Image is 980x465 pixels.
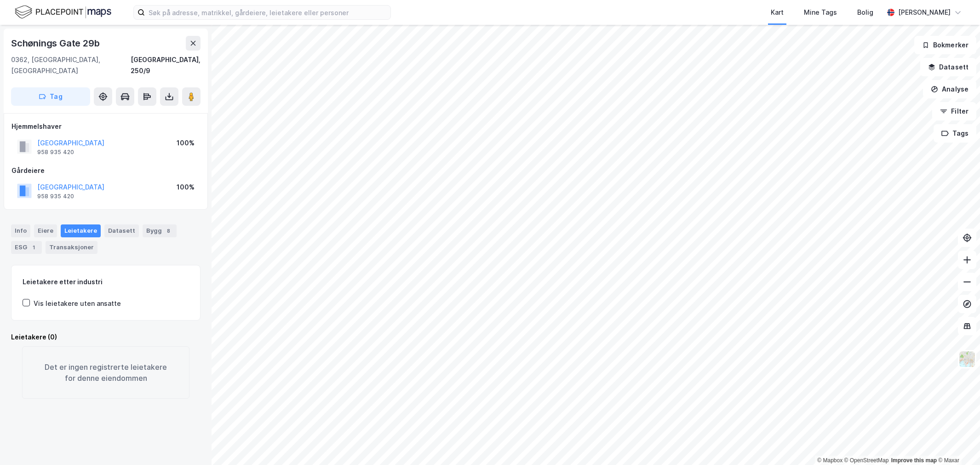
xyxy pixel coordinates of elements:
[29,243,38,252] div: 1
[914,36,976,54] button: Bokmerker
[15,4,111,20] img: logo.f888ab2527a4732fd821a326f86c7f29.svg
[934,421,980,465] div: Kontrollprogram for chat
[11,224,30,237] div: Info
[934,421,980,465] iframe: Chat Widget
[23,276,189,287] div: Leietakere etter industri
[891,457,937,464] a: Improve this map
[11,54,131,76] div: 0362, [GEOGRAPHIC_DATA], [GEOGRAPHIC_DATA]
[844,457,889,464] a: OpenStreetMap
[958,350,976,368] img: Z
[131,54,201,76] div: [GEOGRAPHIC_DATA], 250/9
[11,87,90,106] button: Tag
[857,7,873,18] div: Bolig
[11,165,200,176] div: Gårdeiere
[104,224,139,237] div: Datasett
[164,226,173,235] div: 8
[61,224,101,237] div: Leietakere
[817,457,842,464] a: Mapbox
[37,193,74,200] div: 958 935 420
[22,346,189,399] div: Det er ingen registrerte leietakere for denne eiendommen
[34,298,121,309] div: Vis leietakere uten ansatte
[771,7,784,18] div: Kart
[143,224,177,237] div: Bygg
[34,224,57,237] div: Eiere
[898,7,951,18] div: [PERSON_NAME]
[37,149,74,156] div: 958 935 420
[11,241,42,254] div: ESG
[177,138,195,149] div: 100%
[11,332,201,343] div: Leietakere (0)
[934,124,976,143] button: Tags
[804,7,837,18] div: Mine Tags
[923,80,976,98] button: Analyse
[46,241,97,254] div: Transaksjoner
[932,102,976,121] button: Filter
[145,6,390,19] input: Søk på adresse, matrikkel, gårdeiere, leietakere eller personer
[177,182,195,193] div: 100%
[11,121,200,132] div: Hjemmelshaver
[11,36,101,51] div: Schønings Gate 29b
[920,58,976,76] button: Datasett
